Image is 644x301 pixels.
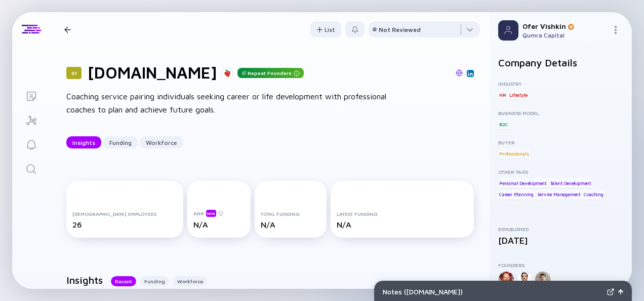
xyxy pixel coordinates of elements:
[12,107,50,132] a: Investor Map
[498,190,535,200] div: Career Planning
[72,211,177,217] div: [DEMOGRAPHIC_DATA] Employees
[383,287,603,296] div: Notes ( [DOMAIN_NAME] )
[193,209,244,217] div: ARR
[103,136,138,148] button: Funding
[140,135,183,150] div: Workforce
[468,71,473,76] img: Strawberry.me Linkedin Page
[206,210,216,217] div: beta
[498,57,624,68] h2: Company Details
[261,211,320,217] div: Total Funding
[498,262,624,268] div: Founders
[193,220,244,229] div: N/A
[103,135,138,150] div: Funding
[498,226,624,232] div: Established
[173,276,207,286] button: Workforce
[66,67,82,79] div: 61
[498,119,509,129] div: B2C
[618,289,623,294] img: Open Notes
[66,135,101,150] div: Insights
[140,276,169,286] button: Funding
[498,20,518,41] img: Profile Picture
[549,178,592,188] div: Talent Development
[498,110,624,116] div: Business Model
[12,156,50,180] a: Search
[498,148,530,159] div: Professionals
[111,276,136,286] button: Recent
[66,274,103,286] h2: Insights
[456,69,463,77] img: Strawberry.me Website
[498,90,507,100] div: HR
[12,83,50,107] a: Lists
[310,22,341,37] div: List
[66,136,101,148] button: Insights
[536,190,582,200] div: Service Management
[337,211,468,217] div: Latest Funding
[310,21,341,37] button: List
[498,139,624,145] div: Buyer
[583,190,604,200] div: Coaching
[140,136,183,148] button: Workforce
[522,31,608,39] div: Qumra Capital
[66,90,390,116] div: Coaching service pairing individuals seeking career or life development with professional coaches...
[508,90,528,100] div: Lifestyle
[379,26,421,33] div: Not Reviewed
[337,220,468,229] div: N/A
[612,26,620,34] img: Menu
[498,178,548,188] div: Personal Development
[237,68,304,78] div: Repeat Founders
[498,169,624,175] div: Other Tags
[522,22,608,30] div: Ofer Vishkin
[607,288,614,295] img: Expand Notes
[88,63,217,82] h1: [DOMAIN_NAME]
[72,220,177,229] div: 26
[498,235,624,246] div: [DATE]
[261,220,320,229] div: N/A
[12,132,50,156] a: Reminders
[498,81,624,87] div: Industry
